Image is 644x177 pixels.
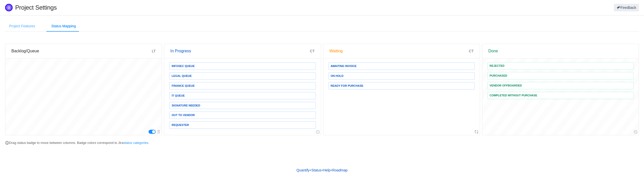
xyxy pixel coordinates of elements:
span: Out to Vendor [172,114,195,117]
span: Finance Queue [172,84,195,87]
a: status categories [123,141,148,145]
div: Status Mapping [47,20,80,32]
span: Completed Without Purchase [490,94,537,97]
span: CT [469,49,474,53]
span: Ready for Purchase [331,84,363,87]
i: icon: stop [634,130,637,134]
span: Requester [172,124,189,126]
h1: Project Settings [15,4,384,11]
img: Quantify [5,4,13,11]
div: Done [488,44,633,58]
div: Project Features [5,20,39,32]
a: Quantify [296,166,310,174]
span: • [322,168,323,172]
span: LT [152,49,156,53]
a: Status [311,166,322,174]
span: InfoSec Queue [172,65,195,68]
a: Roadmap [332,166,348,174]
i: icon: clock-circle [316,130,320,134]
span: Vendor Offboarded [490,84,522,87]
span: Rejected [490,64,505,67]
i: icon: hourglass [157,130,160,134]
span: Signature Needed [172,104,200,107]
a: Help [323,166,331,174]
div: In Progress [170,44,310,58]
div: Waiting [329,44,469,58]
span: Awaiting Invoice [331,65,357,68]
span: Purchased [490,74,507,77]
span: Legal Queue [172,75,192,77]
span: On Hold [331,75,344,77]
span: • [310,168,311,172]
button: Feedback [614,4,639,11]
p: Drag status badge to move between columns. Badge colors correspond to Jira . [5,140,639,145]
div: Backlog/Queue [11,44,152,58]
span: IT Queue [172,94,185,97]
span: • [331,168,332,172]
span: CT [310,49,315,53]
